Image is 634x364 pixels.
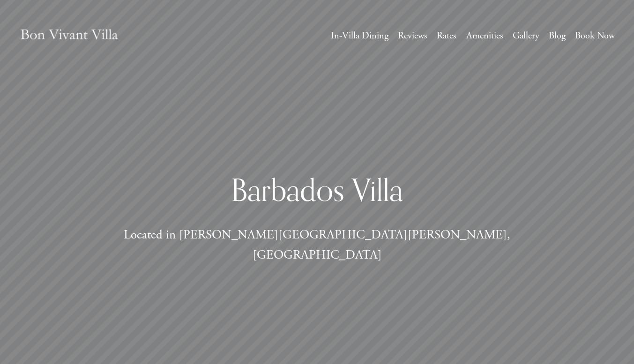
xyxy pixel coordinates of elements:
[94,171,540,209] h1: Barbados Villa
[94,225,540,265] p: Located in [PERSON_NAME][GEOGRAPHIC_DATA][PERSON_NAME], [GEOGRAPHIC_DATA]
[331,27,388,44] a: In-Villa Dining
[466,27,503,44] a: Amenities
[398,27,427,44] a: Reviews
[19,19,119,52] img: Caribbean Vacation Rental | Bon Vivant Villa
[437,27,456,44] a: Rates
[575,27,615,44] a: Book Now
[513,27,539,44] a: Gallery
[549,27,566,44] a: Blog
